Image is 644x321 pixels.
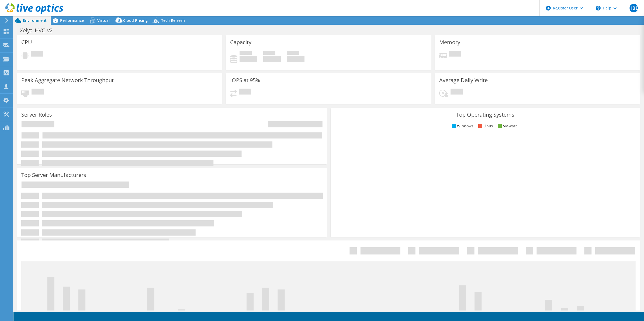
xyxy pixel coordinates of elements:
h3: Memory [439,39,460,45]
h3: CPU [21,39,32,45]
span: Free [263,51,275,56]
span: Virtual [97,18,110,23]
h3: IOPS at 95% [230,77,260,83]
h1: Xelya_HVC_v2 [18,27,61,33]
span: Pending [449,51,461,58]
li: VMware [497,123,518,129]
h3: Top Operating Systems [335,112,636,118]
h3: Capacity [230,39,251,45]
h3: Server Roles [21,112,52,118]
h3: Average Daily Write [439,77,488,83]
span: Performance [60,18,84,23]
span: HBE [629,4,638,12]
h4: 0 GiB [263,56,281,62]
span: Pending [451,89,463,96]
span: Pending [31,51,43,58]
h4: 0 GiB [287,56,304,62]
h4: 0 GiB [240,56,257,62]
h3: Top Server Manufacturers [21,172,86,178]
li: Linux [477,123,493,129]
h3: Peak Aggregate Network Throughput [21,77,114,83]
li: Windows [451,123,473,129]
span: Environment [23,18,47,23]
span: Total [287,51,299,56]
span: Used [240,51,252,56]
span: Cloud Pricing [123,18,148,23]
span: Pending [32,89,44,96]
span: Pending [239,89,251,96]
span: Tech Refresh [161,18,185,23]
svg: \n [596,6,601,11]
